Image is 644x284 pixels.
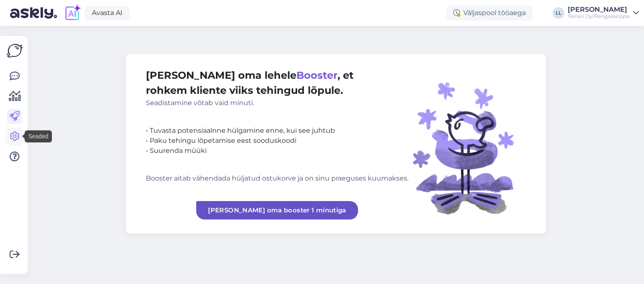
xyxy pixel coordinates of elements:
div: LL [553,7,564,19]
a: Avasta AI [85,6,130,20]
div: • Suurenda müüki [146,146,408,156]
div: [PERSON_NAME] [568,6,630,13]
div: Väljaspool tööaega [447,5,532,21]
div: Seadistamine võtab vaid minuti. [146,98,408,108]
span: Booster [296,69,338,81]
div: Teinari Oy/Rengaskirppis [568,13,630,20]
img: Askly Logo [7,43,23,59]
img: explore-ai [64,4,81,22]
a: [PERSON_NAME]Teinari Oy/Rengaskirppis [568,6,639,20]
div: • Paku tehingu lõpetamise eest sooduskoodi [146,136,408,146]
div: Seaded [25,130,52,142]
div: • Tuvasta potensiaalnne hülgamine enne, kui see juhtub [146,126,408,136]
img: illustration [408,68,526,219]
div: Booster aitab vähendada hüljatud ostukorve ja on sinu praeguses kuumakses. [146,173,408,183]
div: [PERSON_NAME] oma lehele , et rohkem kliente viiks tehingud lõpule. [146,68,408,108]
a: [PERSON_NAME] oma booster 1 minutiga [196,201,358,219]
